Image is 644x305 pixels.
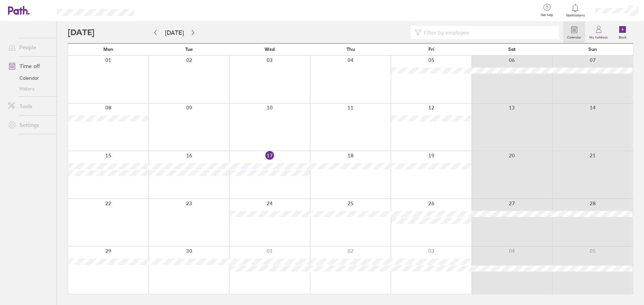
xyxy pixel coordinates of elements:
[612,22,633,43] a: Book
[563,33,585,40] label: Calendar
[3,99,57,113] a: Tools
[185,47,193,52] span: Tue
[565,13,586,17] span: Notifications
[615,33,631,40] label: Book
[565,3,586,17] a: Notifications
[3,118,57,132] a: Settings
[588,47,597,52] span: Sun
[536,13,558,17] span: Get help
[563,22,585,43] a: Calendar
[428,47,434,52] span: Fri
[585,33,612,40] label: My holidays
[3,73,57,83] a: Calendar
[103,47,113,52] span: Mon
[3,83,57,94] a: History
[346,47,355,52] span: Thu
[585,22,612,43] a: My holidays
[160,27,189,38] button: [DATE]
[421,26,555,39] input: Filter by employee
[508,47,516,52] span: Sat
[3,59,57,73] a: Time off
[3,41,57,54] a: People
[265,47,275,52] span: Wed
